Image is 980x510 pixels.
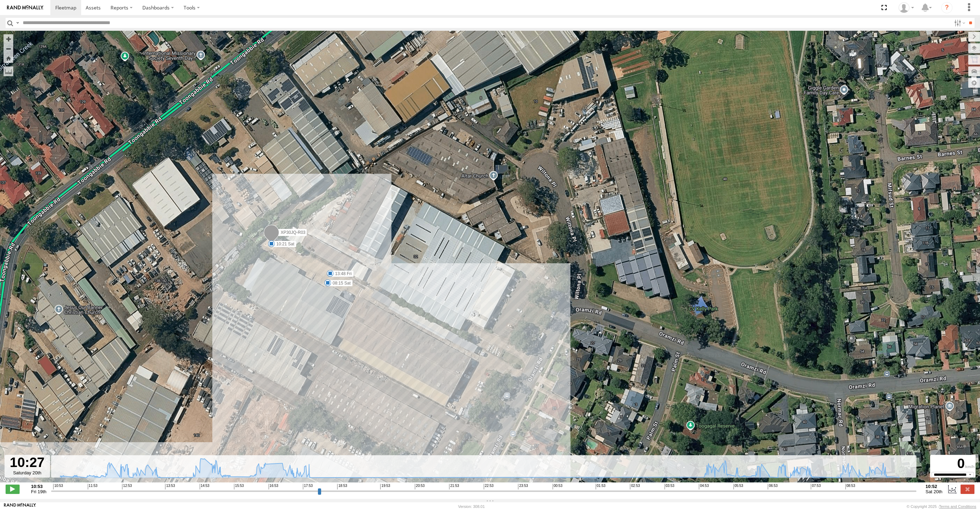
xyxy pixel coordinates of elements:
span: 03:53 [665,484,674,489]
span: Sat 20th Sep 2025 [925,489,942,494]
span: 05:53 [733,484,743,489]
div: 0 [931,456,974,472]
span: 12:53 [122,484,132,489]
a: Visit our Website [4,503,36,510]
label: Search Filter Options [951,18,966,28]
button: Zoom in [3,34,13,44]
button: Zoom out [3,44,13,53]
span: 17:53 [303,484,313,489]
span: 19:53 [380,484,390,489]
label: Measure [3,66,13,76]
label: 08:15 Sat [328,280,353,286]
a: Terms and Conditions [939,504,976,509]
i: ? [941,2,952,13]
span: 23:53 [518,484,528,489]
span: 06:53 [768,484,777,489]
span: 04:53 [699,484,709,489]
label: Close [960,484,974,494]
div: Version: 308.01 [458,504,485,509]
span: Fri 19th Sep 2025 [31,489,47,494]
span: 01:53 [596,484,605,489]
span: 22:53 [484,484,493,489]
label: 10:21 Sat [271,241,296,247]
label: Map Settings [968,78,980,88]
span: 07:53 [811,484,821,489]
strong: 10:52 [925,484,942,489]
div: © Copyright 2025 - [907,504,976,509]
label: Search Query [15,18,20,28]
span: 16:53 [269,484,278,489]
label: Play/Stop [6,484,20,494]
span: 08:53 [845,484,855,489]
button: Zoom Home [3,53,13,63]
span: 11:53 [88,484,98,489]
span: 02:53 [630,484,640,489]
span: 00:53 [553,484,562,489]
span: 13:53 [165,484,175,489]
span: 21:53 [449,484,459,489]
span: 15:53 [234,484,244,489]
span: 20:53 [415,484,425,489]
div: Quang MAC [896,2,916,13]
span: 14:53 [200,484,210,489]
strong: 10:53 [31,484,47,489]
span: 18:53 [337,484,347,489]
img: rand-logo.svg [7,5,43,10]
span: 10:53 [53,484,63,489]
label: 13:48 Fri [330,271,354,277]
span: XP30JQ-R03 [280,230,305,235]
